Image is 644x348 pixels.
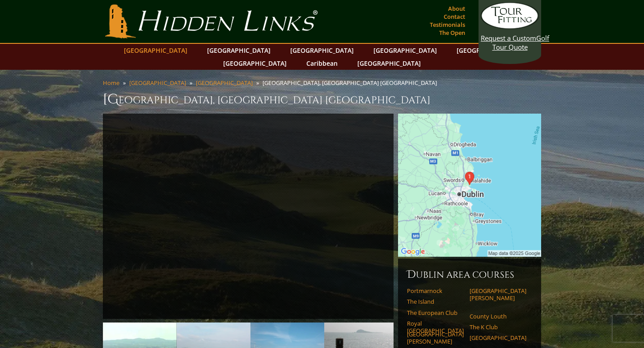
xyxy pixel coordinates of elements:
a: [GEOGRAPHIC_DATA][PERSON_NAME] [470,287,526,302]
h1: [GEOGRAPHIC_DATA], [GEOGRAPHIC_DATA] [GEOGRAPHIC_DATA] [103,90,541,108]
a: [GEOGRAPHIC_DATA] [119,44,192,57]
a: County Louth [470,313,526,320]
a: Testimonials [428,18,467,31]
a: The Open [437,26,467,39]
h6: Dublin Area Courses [407,267,532,282]
a: [GEOGRAPHIC_DATA] [203,44,275,57]
a: [GEOGRAPHIC_DATA] [452,44,525,57]
a: Caribbean [302,57,342,70]
a: [GEOGRAPHIC_DATA] [470,334,526,341]
a: [GEOGRAPHIC_DATA] [353,57,425,70]
a: [GEOGRAPHIC_DATA] [369,44,441,57]
a: Contact [441,10,467,23]
a: About [446,2,467,15]
img: Google Map of Golf Links Road, Portmarnock, Dublin, Ireland [398,114,541,257]
a: The European Club [407,309,464,316]
a: [GEOGRAPHIC_DATA] [129,79,186,87]
a: Request a CustomGolf Tour Quote [481,2,539,51]
span: Request a Custom [481,34,536,42]
a: Portmarnock [407,287,464,294]
a: [GEOGRAPHIC_DATA] [286,44,358,57]
a: The Island [407,298,464,305]
a: [GEOGRAPHIC_DATA][PERSON_NAME] [407,331,464,345]
a: [GEOGRAPHIC_DATA] [219,57,291,70]
li: [GEOGRAPHIC_DATA], [GEOGRAPHIC_DATA] [GEOGRAPHIC_DATA] [263,79,441,87]
a: Royal [GEOGRAPHIC_DATA] [407,320,464,335]
a: The K Club [470,323,526,331]
a: [GEOGRAPHIC_DATA] [196,79,253,87]
a: Home [103,79,119,87]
